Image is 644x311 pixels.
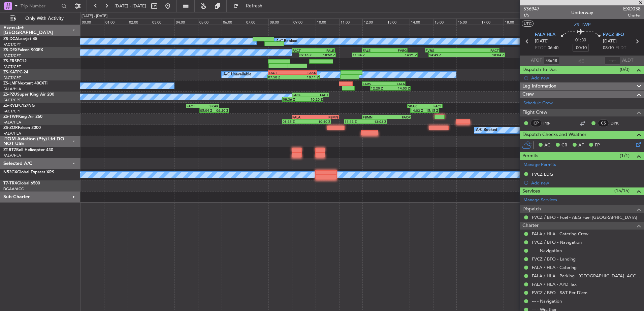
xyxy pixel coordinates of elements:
[7,13,73,24] button: Only With Activity
[429,53,467,57] div: 14:49 Z
[384,82,405,86] div: FALA
[433,19,457,25] div: 15:00
[622,57,633,64] span: ALDT
[245,19,268,25] div: 07:00
[3,75,21,80] a: FACT/CPT
[3,186,24,192] a: DGAA/ACC
[571,9,593,16] div: Underway
[386,19,410,25] div: 13:00
[544,57,560,65] input: --:--
[462,48,499,53] div: FACT
[522,187,540,195] span: Services
[535,32,555,38] span: FALA HLA
[530,119,542,127] div: CP
[3,148,16,152] span: ZT-RTZ
[522,152,538,160] span: Permits
[410,19,433,25] div: 14:00
[3,48,18,52] span: ZS-DEX
[3,148,53,152] a: ZT-RTZBell Helicopter 430
[363,82,384,86] div: FARS
[365,119,386,124] div: 13:03 Z
[532,171,553,177] div: FVCZ LDG
[80,19,104,25] div: 00:00
[532,265,577,270] a: FALA / HLA - Catering
[3,170,54,174] a: N53GXGlobal Express XRS
[532,239,582,245] a: FVCZ / BFO - Navigation
[339,19,363,25] div: 11:00
[200,108,214,112] div: 05:04 Z
[456,19,480,25] div: 16:00
[240,4,268,8] span: Refresh
[522,109,547,116] span: Flight Crew
[532,290,587,296] a: FVCZ / BFO - S&T Per Diem
[544,142,550,149] span: AC
[614,187,630,194] span: (15/15)
[3,126,18,130] span: ZS-ZOR
[623,5,641,12] span: EXD038
[522,21,534,27] button: UTC
[303,97,323,101] div: 10:20 Z
[353,53,385,57] div: 11:34 Z
[531,57,542,64] span: ATOT
[21,1,59,11] input: Trip Number
[268,19,292,25] div: 08:00
[316,19,339,25] div: 10:00
[522,91,534,98] span: Crew
[522,205,541,213] span: Dispatch
[3,70,17,74] span: ZS-KAT
[466,53,504,57] div: 18:04 Z
[425,104,442,108] div: FACT
[523,5,540,12] span: 536947
[603,32,624,38] span: FVCZ BFO
[532,273,641,279] a: FALA / HLA - Parking - [GEOGRAPHIC_DATA]- ACC # 1800
[532,256,576,262] a: FVCZ / BFO - Landing
[574,21,590,28] span: ZS-TWP
[535,45,546,51] span: ETOT
[3,81,47,85] a: ZS-LMFNextant 400XTi
[363,115,387,119] div: FBMN
[307,119,330,124] div: 10:40 Z
[548,45,558,51] span: 06:40
[269,71,293,75] div: FACT
[82,13,107,19] div: [DATE] - [DATE]
[3,81,18,85] span: ZS-LMF
[522,66,556,74] span: Dispatch To-Dos
[292,19,316,25] div: 09:00
[283,119,307,124] div: 08:35 Z
[299,53,317,57] div: 09:18 Z
[411,108,424,112] div: 14:03 Z
[104,19,128,25] div: 01:00
[3,48,43,52] a: ZS-DEXFalcon 900EX
[480,19,504,25] div: 17:00
[174,19,198,25] div: 04:00
[222,19,245,25] div: 06:00
[292,48,313,53] div: FACT
[317,53,335,57] div: 10:52 Z
[371,86,390,90] div: 12:20 Z
[385,53,417,57] div: 14:21 Z
[523,197,557,204] a: Manage Services
[532,231,588,237] a: FALA / HLA - Catering Crew
[620,66,630,73] span: (0/0)
[522,131,586,139] span: Dispatch Checks and Weather
[595,142,600,149] span: FP
[531,180,641,186] div: Add new
[313,48,334,53] div: FALE
[390,86,410,90] div: 14:03 Z
[603,45,614,51] span: 08:10
[3,59,17,63] span: ZS-ERS
[214,108,228,112] div: 06:20 Z
[3,104,35,108] a: ZS-RVLPC12/NG
[532,281,577,287] a: FALA / HLA - APD Tax
[3,70,28,74] a: ZS-KATPC-24
[3,126,41,130] a: ZS-ZORFalcon 2000
[268,75,294,79] div: 07:58 Z
[230,1,270,11] button: Refresh
[623,12,641,18] span: Charter
[3,37,18,41] span: ZS-DCA
[561,142,567,149] span: CR
[3,93,54,97] a: ZS-PZUSuper King Air 200
[293,75,319,79] div: 10:11 Z
[476,125,497,135] div: A/C Booked
[535,38,549,45] span: [DATE]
